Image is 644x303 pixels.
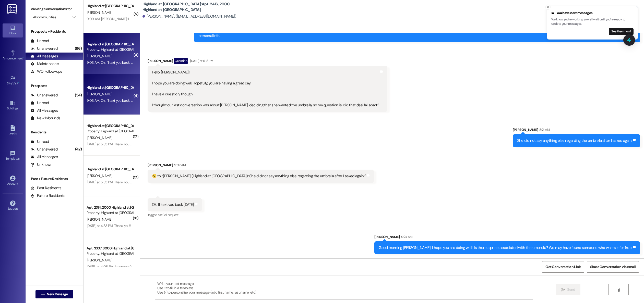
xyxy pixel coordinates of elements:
button: New Message [35,290,73,298]
img: ResiDesk Logo [7,4,18,14]
div: ​😮​ to “ [PERSON_NAME] (Highland at [GEOGRAPHIC_DATA]): She did not say anything else regarding t... [152,173,366,179]
div: Unread [31,139,49,144]
div: Hello, [PERSON_NAME]! I hope you are doing well. Hopefully, you are having a great day. I have a ... [152,70,379,108]
div: Past + Future Residents [26,176,83,182]
div: Residents [26,130,83,135]
div: 8:21 AM [538,127,550,132]
a: Account [3,174,23,188]
span: Call request [162,213,178,217]
button: Get Conversation Link [542,261,584,273]
div: All Messages [31,108,58,113]
div: Prospects + Residents [26,29,83,34]
span: • [18,81,19,84]
div: (96) [74,45,83,53]
div: All Messages [31,154,58,160]
div: Unanswered [31,46,58,51]
div: WO Follow-ups [31,69,62,74]
div: [PERSON_NAME] [148,58,387,66]
div: Past Residents [31,185,62,191]
a: Buildings [3,99,23,112]
a: Support [3,199,23,213]
div: You have new messages! [551,10,634,16]
span: • [23,56,23,59]
span: • [20,156,20,160]
div: Question [174,58,188,64]
div: Prospects [26,83,83,89]
button: Send [556,284,581,295]
div: [DATE] at 6:18 PM [189,58,213,64]
div: All Messages [31,54,58,59]
div: Tagged as: [148,211,202,219]
input: All communities [33,13,70,21]
div: Future Residents [31,193,65,198]
span: New Message [47,292,68,297]
div: 9:24 AM [400,234,412,239]
div: New Inbounds [31,116,60,121]
i:  [561,288,565,292]
a: Leads [3,124,23,137]
button: Close toast [545,5,551,10]
label: Viewing conversations for [31,5,78,13]
div: Unanswered [31,93,58,98]
span: Send [567,287,575,292]
b: Highland at [GEOGRAPHIC_DATA]: Apt. 2416, 2000 Highland at [GEOGRAPHIC_DATA] [142,2,245,12]
div: (42) [74,145,83,153]
a: Templates • [3,149,23,163]
div: [PERSON_NAME]. ([EMAIL_ADDRESS][DOMAIN_NAME]) [142,14,236,19]
div: Ok, I'll text you back [DATE] [152,202,194,207]
span: Share Conversation via email [590,264,636,270]
button: Share Conversation via email [587,261,639,273]
button: See them now! [609,28,634,35]
div: Unread [31,38,49,44]
a: Site Visit • [3,74,23,87]
div: Unknown [31,162,52,167]
div: [PERSON_NAME] [148,162,374,170]
div: Hi [PERSON_NAME]! I have asked around to see if anyone wants to buy the umbrella, but have not ha... [198,28,632,39]
div: [PERSON_NAME] [513,127,640,134]
div: (54) [74,91,83,99]
div: Maintenance [31,61,59,67]
div: 9:02 AM [173,162,186,168]
span: Get Conversation Link [545,264,581,270]
div: She did not say anything else regarding the umbrella after I asked again. [517,138,632,143]
div: [PERSON_NAME] [374,234,640,241]
i:  [617,288,621,292]
p: We know you're working, so we'll wait until you're ready to update your messages. [551,17,634,26]
i:  [73,15,75,19]
div: Good morning [PERSON_NAME]! I hope you are doing well!! Is there a price associated with the umbr... [379,245,632,250]
div: Unread [31,100,49,106]
a: Inbox [3,23,23,37]
div: Unanswered [31,147,58,152]
i:  [41,292,45,296]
